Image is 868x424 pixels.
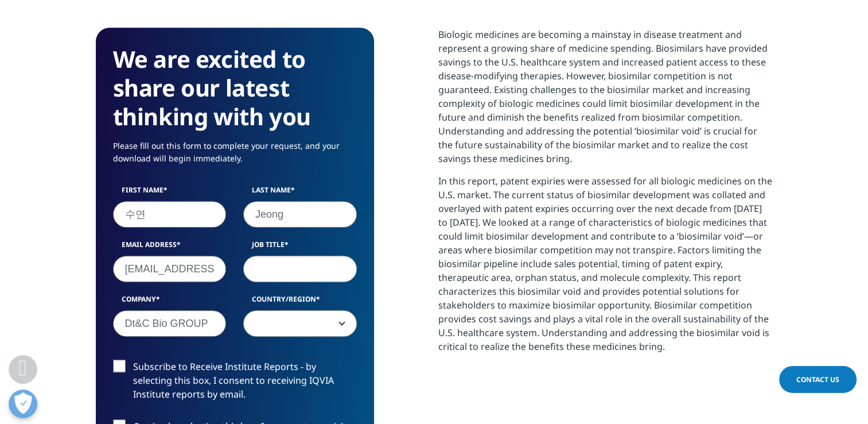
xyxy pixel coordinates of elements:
[779,366,857,393] a: Contact Us
[438,28,773,174] p: Biologic medicines are becoming a mainstay in disease treatment and represent a growing share of ...
[243,294,357,310] label: Country/Region
[243,185,357,201] label: Last Name
[113,185,227,201] label: First Name
[113,140,357,174] p: Please fill out this form to complete your request, and your download will begin immediately.
[113,45,357,131] h3: We are excited to share our latest thinking with you
[243,240,357,256] label: Job Title
[438,174,773,362] p: In this report, patent expiries were assessed for all biologic medicines on the U.S. market. The ...
[9,390,37,418] button: 개방형 기본 설정
[796,375,839,384] span: Contact Us
[113,294,227,310] label: Company
[113,360,357,407] label: Subscribe to Receive Institute Reports - by selecting this box, I consent to receiving IQVIA Inst...
[113,240,227,256] label: Email Address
